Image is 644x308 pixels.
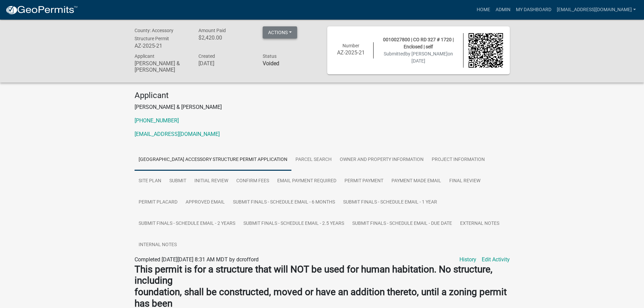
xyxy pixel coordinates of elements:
[273,170,340,192] a: Email Payment Required
[135,256,259,263] span: Completed [DATE][DATE] 8:31 AM MDT by dcrofford
[456,213,503,235] a: External Notes
[387,170,445,192] a: Payment Made Email
[342,43,359,48] span: Number
[182,192,229,213] a: Approved Email
[135,192,182,213] a: Permit Placard
[165,170,190,192] a: Submit
[135,131,220,137] a: [EMAIL_ADDRESS][DOMAIN_NAME]
[135,149,291,171] a: [GEOGRAPHIC_DATA] Accessory Structure Permit Application
[135,234,181,256] a: Internal Notes
[198,60,253,67] h6: [DATE]
[135,53,154,59] span: Applicant
[459,256,476,264] a: History
[135,43,189,49] h6: AZ-2025-21
[198,53,215,59] span: Created
[493,3,513,16] a: Admin
[135,213,239,235] a: Submit Finals - Schedule Email - 2 Years
[445,170,484,192] a: Final Review
[554,3,639,16] a: [EMAIL_ADDRESS][DOMAIN_NAME]
[405,51,448,56] span: by [PERSON_NAME]
[482,256,510,264] a: Edit Activity
[232,170,273,192] a: Confirm Fees
[383,37,454,49] span: 0010027800 | CO RD 327 # 1720 | Enclosed | self
[513,3,554,16] a: My Dashboard
[135,103,510,111] p: [PERSON_NAME] & [PERSON_NAME]
[334,49,368,56] h6: AZ-2025-21
[263,26,297,39] button: Actions
[190,170,232,192] a: Initial Review
[135,91,510,100] h4: Applicant
[263,60,279,67] strong: Voided
[239,213,348,235] a: Submit Finals - Schedule Email - 2.5 Years
[384,51,453,64] span: Submitted on [DATE]
[198,34,253,41] h6: $2,420.00
[339,192,441,213] a: Submit Finals - Schedule Email - 1 Year
[135,28,173,41] span: County: Accessory Structure Permit
[428,149,489,171] a: Project Information
[135,264,493,286] strong: This permit is for a structure that will NOT be used for human habitation. No structure, including
[469,33,503,68] img: QR code
[135,60,189,73] h6: [PERSON_NAME] & [PERSON_NAME]
[198,28,226,33] span: Amount Paid
[135,117,179,124] a: [PHONE_NUMBER]
[263,53,277,59] span: Status
[348,213,456,235] a: Submit Finals - Schedule Email - Due Date
[336,149,428,171] a: Owner and Property Information
[474,3,493,16] a: Home
[135,170,165,192] a: Site Plan
[291,149,336,171] a: Parcel search
[340,170,387,192] a: Permit Payment
[229,192,339,213] a: Submit Finals - Schedule Email - 6 Months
